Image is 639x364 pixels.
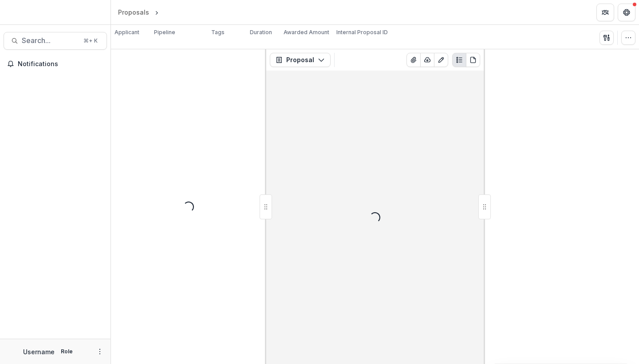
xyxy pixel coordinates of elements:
[596,4,614,21] button: Partners
[22,36,78,45] span: Search...
[95,346,105,357] button: More
[18,60,103,68] span: Notifications
[452,53,466,67] button: Plaintext view
[82,36,99,46] div: ⌘ + K
[618,4,635,21] button: Get Help
[114,6,153,19] a: Proposals
[284,28,329,36] p: Awarded Amount
[466,53,480,67] button: PDF view
[250,28,272,36] p: Duration
[23,347,55,356] p: Username
[434,53,448,67] button: Edit as form
[406,53,421,67] button: View Attached Files
[114,6,198,19] nav: breadcrumb
[270,53,331,67] button: Proposal
[336,28,388,36] p: Internal Proposal ID
[118,8,149,17] div: Proposals
[211,28,225,36] p: Tags
[4,32,107,50] button: Search...
[154,28,175,36] p: Pipeline
[4,57,107,71] button: Notifications
[58,348,75,356] p: Role
[114,28,139,36] p: Applicant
